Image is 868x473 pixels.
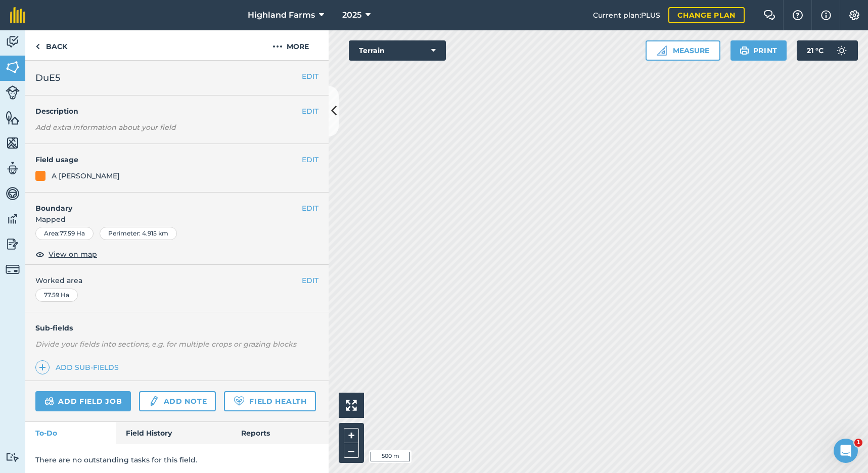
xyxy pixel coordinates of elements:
[6,34,20,50] img: svg+xml;base64,PD94bWwgdmVyc2lvbj0iMS4wIiBlbmNvZGluZz0idXRmLTgiPz4KPCEtLSBHZW5lcmF0b3I6IEFkb2JlIE...
[35,154,302,165] h4: Field usage
[6,262,20,276] img: svg+xml;base64,PD94bWwgdmVyc2lvbj0iMS4wIiBlbmNvZGluZz0idXRmLTgiPz4KPCEtLSBHZW5lcmF0b3I6IEFkb2JlIE...
[821,9,831,21] img: svg+xml;base64,PHN2ZyB4bWxucz0iaHR0cDovL3d3dy53My5vcmcvMjAwMC9zdmciIHdpZHRoPSIxNyIgaGVpZ2h0PSIxNy...
[35,123,176,132] em: Add extra information about your field
[730,40,787,61] button: Print
[668,7,745,23] a: Change plan
[248,9,315,21] span: Highland Farms
[6,161,20,176] img: svg+xml;base64,PD94bWwgdmVyc2lvbj0iMS4wIiBlbmNvZGluZz0idXRmLTgiPz4KPCEtLSBHZW5lcmF0b3I6IEFkb2JlIE...
[35,40,40,53] img: svg+xml;base64,PHN2ZyB4bWxucz0iaHR0cDovL3d3dy53My5vcmcvMjAwMC9zdmciIHdpZHRoPSI5IiBoZWlnaHQ9IjI0Ii...
[35,248,97,260] button: View on map
[834,439,858,463] iframe: Intercom live chat
[35,227,94,240] div: Area : 77.59 Ha
[35,71,60,85] span: DuE5
[25,322,329,334] h4: Sub-fields
[346,400,357,411] img: Four arrows, one pointing top left, one top right, one bottom right and the last bottom left
[6,452,20,462] img: svg+xml;base64,PD94bWwgdmVyc2lvbj0iMS4wIiBlbmNvZGluZz0idXRmLTgiPz4KPCEtLSBHZW5lcmF0b3I6IEFkb2JlIE...
[39,361,46,373] img: svg+xml;base64,PHN2ZyB4bWxucz0iaHR0cDovL3d3dy53My5vcmcvMjAwMC9zdmciIHdpZHRoPSIxNCIgaGVpZ2h0PSIyNC...
[6,60,20,75] img: svg+xml;base64,PHN2ZyB4bWxucz0iaHR0cDovL3d3dy53My5vcmcvMjAwMC9zdmciIHdpZHRoPSI1NiIgaGVpZ2h0PSI2MC...
[35,106,318,117] h4: Description
[35,340,296,349] em: Divide your fields into sections, e.g. for multiple crops or grazing blocks
[253,30,329,60] button: More
[848,10,860,20] img: A cog icon
[116,422,231,444] a: Field History
[646,40,720,61] button: Measure
[344,443,359,458] button: –
[35,391,131,411] a: Add field job
[344,428,359,443] button: +
[740,44,749,57] img: svg+xml;base64,PHN2ZyB4bWxucz0iaHR0cDovL3d3dy53My5vcmcvMjAwMC9zdmciIHdpZHRoPSIxOSIgaGVpZ2h0PSIyNC...
[100,227,177,240] div: Perimeter : 4.915 km
[302,154,318,165] button: EDIT
[349,40,446,61] button: Terrain
[148,395,159,407] img: svg+xml;base64,PD94bWwgdmVyc2lvbj0iMS4wIiBlbmNvZGluZz0idXRmLTgiPz4KPCEtLSBHZW5lcmF0b3I6IEFkb2JlIE...
[854,439,862,447] span: 1
[832,40,852,61] img: svg+xml;base64,PD94bWwgdmVyc2lvbj0iMS4wIiBlbmNvZGluZz0idXRmLTgiPz4KPCEtLSBHZW5lcmF0b3I6IEFkb2JlIE...
[6,85,20,100] img: svg+xml;base64,PD94bWwgdmVyc2lvbj0iMS4wIiBlbmNvZGluZz0idXRmLTgiPz4KPCEtLSBHZW5lcmF0b3I6IEFkb2JlIE...
[797,40,858,61] button: 21 °C
[6,110,20,125] img: svg+xml;base64,PHN2ZyB4bWxucz0iaHR0cDovL3d3dy53My5vcmcvMjAwMC9zdmciIHdpZHRoPSI1NiIgaGVpZ2h0PSI2MC...
[44,395,54,407] img: svg+xml;base64,PD94bWwgdmVyc2lvbj0iMS4wIiBlbmNvZGluZz0idXRmLTgiPz4KPCEtLSBHZW5lcmF0b3I6IEFkb2JlIE...
[6,236,20,252] img: svg+xml;base64,PD94bWwgdmVyc2lvbj0iMS4wIiBlbmNvZGluZz0idXRmLTgiPz4KPCEtLSBHZW5lcmF0b3I6IEFkb2JlIE...
[139,391,216,411] a: Add note
[52,170,120,181] div: A [PERSON_NAME]
[35,248,44,260] img: svg+xml;base64,PHN2ZyB4bWxucz0iaHR0cDovL3d3dy53My5vcmcvMjAwMC9zdmciIHdpZHRoPSIxOCIgaGVpZ2h0PSIyNC...
[342,9,361,21] span: 2025
[25,422,116,444] a: To-Do
[231,422,329,444] a: Reports
[25,214,329,225] span: Mapped
[593,10,660,21] span: Current plan : PLUS
[807,40,824,61] span: 21 ° C
[6,211,20,226] img: svg+xml;base64,PD94bWwgdmVyc2lvbj0iMS4wIiBlbmNvZGluZz0idXRmLTgiPz4KPCEtLSBHZW5lcmF0b3I6IEFkb2JlIE...
[792,10,804,20] img: A question mark icon
[272,40,283,53] img: svg+xml;base64,PHN2ZyB4bWxucz0iaHR0cDovL3d3dy53My5vcmcvMjAwMC9zdmciIHdpZHRoPSIyMCIgaGVpZ2h0PSIyNC...
[49,249,97,260] span: View on map
[35,454,318,465] p: There are no outstanding tasks for this field.
[35,289,78,302] div: 77.59 Ha
[35,360,123,374] a: Add sub-fields
[224,391,315,411] a: Field Health
[302,71,318,82] button: EDIT
[6,186,20,201] img: svg+xml;base64,PD94bWwgdmVyc2lvbj0iMS4wIiBlbmNvZGluZz0idXRmLTgiPz4KPCEtLSBHZW5lcmF0b3I6IEFkb2JlIE...
[25,193,302,214] h4: Boundary
[35,275,318,286] span: Worked area
[302,106,318,117] button: EDIT
[10,7,25,23] img: fieldmargin Logo
[763,10,775,20] img: Two speech bubbles overlapping with the left bubble in the forefront
[25,30,77,60] a: Back
[302,203,318,214] button: EDIT
[6,135,20,151] img: svg+xml;base64,PHN2ZyB4bWxucz0iaHR0cDovL3d3dy53My5vcmcvMjAwMC9zdmciIHdpZHRoPSI1NiIgaGVpZ2h0PSI2MC...
[302,275,318,286] button: EDIT
[657,45,667,56] img: Ruler icon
